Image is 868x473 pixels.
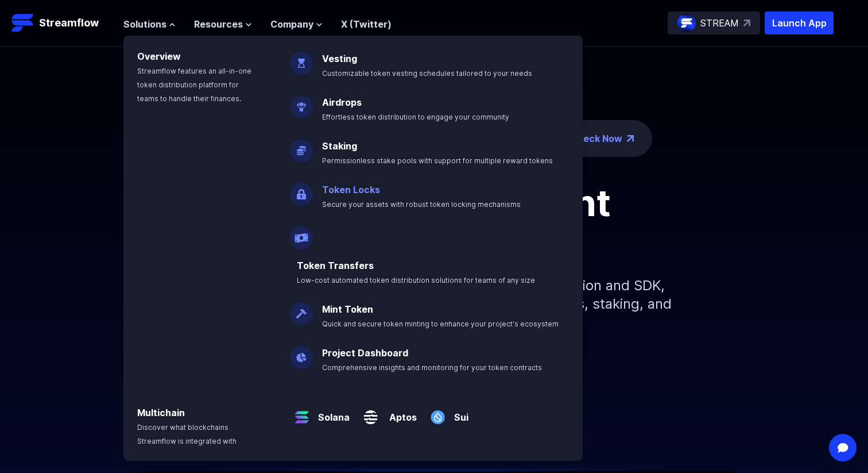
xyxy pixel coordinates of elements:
[194,17,252,31] button: Resources
[11,11,34,34] img: Streamflow Logo
[39,15,99,31] p: Streamflow
[426,397,449,429] img: Sui
[297,260,374,271] a: Token Transfers
[322,363,542,372] span: Comprehensive insights and monitoring for your token contracts
[270,17,313,31] span: Company
[322,347,408,359] a: Project Dashboard
[123,17,166,31] span: Solutions
[322,69,532,78] span: Customizable token vesting schedules tailored to your needs
[322,113,509,121] span: Effortless token distribution to engage your community
[313,401,350,424] a: Solana
[322,156,553,165] span: Permissionless stake pools with support for multiple reward tokens
[290,337,313,369] img: Project Dashboard
[829,434,857,462] div: Open Intercom Messenger
[571,132,622,145] a: Check Now
[322,53,357,64] a: Vesting
[322,140,357,152] a: Staking
[359,397,382,429] img: Aptos
[341,18,392,30] a: X (Twitter)
[322,200,521,209] span: Secure your assets with robust token locking mechanisms
[290,217,313,249] img: Payroll
[297,276,535,284] span: Low-cost automated token distribution solutions for teams of any size
[449,401,468,424] a: Sui
[322,97,362,108] a: Airdrops
[322,320,559,328] span: Quick and secure token minting to enhance your project's ecosystem
[290,174,313,206] img: Token Locks
[290,397,313,429] img: Solana
[322,184,380,195] a: Token Locks
[743,20,750,26] img: top-right-arrow.svg
[290,43,313,75] img: Vesting
[677,14,696,32] img: streamflow-logo-circle.png
[137,423,237,445] span: Discover what blockchains Streamflow is integrated with
[765,11,834,34] button: Launch App
[137,67,251,103] span: Streamflow features an all-in-one token distribution platform for teams to handle their finances.
[137,407,185,418] a: Multichain
[700,16,739,30] p: STREAM
[290,130,313,162] img: Staking
[627,135,634,142] img: top-right-arrow.png
[11,11,112,34] a: Streamflow
[270,17,323,31] button: Company
[123,17,176,31] button: Solutions
[382,401,417,424] a: Aptos
[137,51,181,62] a: Overview
[194,17,243,31] span: Resources
[290,293,313,325] img: Mint Token
[322,303,373,315] a: Mint Token
[668,11,760,34] a: STREAM
[290,86,313,118] img: Airdrops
